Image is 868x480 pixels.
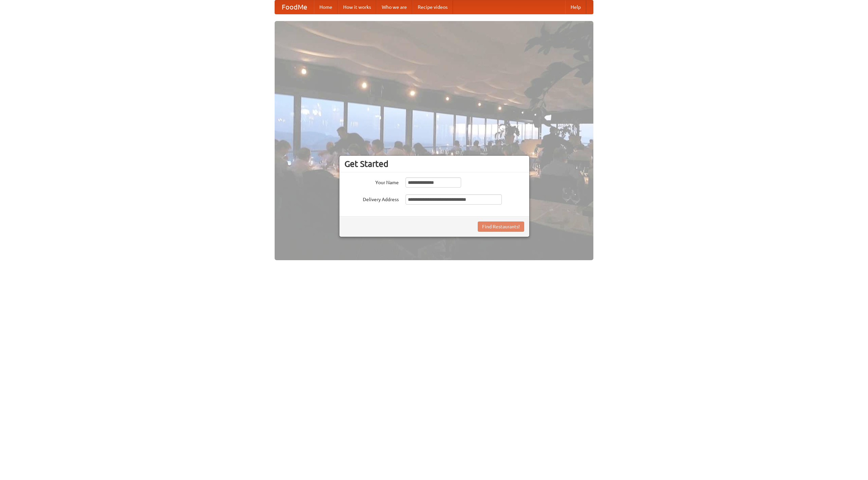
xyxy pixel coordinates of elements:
a: How it works [338,0,376,14]
a: Home [314,0,338,14]
a: FoodMe [275,0,314,14]
h3: Get Started [344,159,524,169]
label: Your Name [344,177,399,186]
a: Recipe videos [412,0,453,14]
button: Find Restaurants! [478,222,524,232]
a: Who we are [376,0,412,14]
label: Delivery Address [344,194,399,203]
a: Help [565,0,586,14]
